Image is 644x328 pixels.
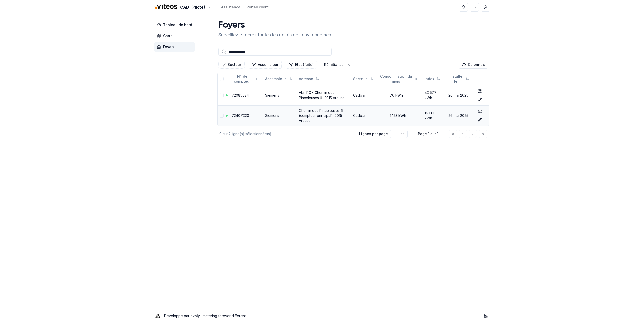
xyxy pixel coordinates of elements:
[459,61,488,69] button: Cocher les colonnes
[286,61,317,69] button: Filtrer les lignes
[263,105,297,126] td: Siemens
[154,42,197,52] a: Foyers
[191,4,205,10] span: (Pilote)
[180,4,189,10] span: CAD
[299,76,313,81] span: Adresse
[190,314,200,318] a: evoly
[232,113,249,118] a: 72407320
[351,105,378,126] td: Cadbar
[380,93,420,98] div: 76 kWh
[154,20,197,29] a: Tableau de bord
[425,76,434,81] span: Index
[229,75,261,83] button: Sorted ascending. Click to sort descending.
[422,75,443,83] button: Not sorted. Click to sort ascending.
[154,2,211,13] button: CAD(Pilote)
[164,312,247,319] p: Développé par - metering forever different .
[448,74,463,84] span: Installé le
[263,85,297,105] td: Siemens
[249,61,282,69] button: Filtrer les lignes
[163,33,173,38] span: Carte
[353,76,367,81] span: Secteur
[380,113,420,118] div: 1 123 kWh
[154,312,162,320] img: Evoly Logo
[472,5,477,10] span: FR
[299,90,345,100] a: Abri PC - Chemin des Pinceleuses 6, 2015 Areuse
[232,93,249,97] a: 72085534
[446,105,474,126] td: 26 mai 2025
[221,5,240,10] a: Assistance
[247,5,269,10] a: Portail client
[425,90,444,100] div: 43 577 kWh
[377,75,420,83] button: Not sorted. Click to sort ascending.
[265,76,286,81] span: Assembleur
[350,75,376,83] button: Not sorted. Click to sort ascending.
[218,31,333,38] p: Surveillez et gérez toutes les unités de l'environnement
[220,114,224,118] button: Sélectionner la ligne
[262,75,295,83] button: Not sorted. Click to sort ascending.
[220,77,224,81] button: Tout sélectionner
[359,131,388,136] p: Lignes par page
[380,74,412,84] span: Consommation du mois
[446,85,474,105] td: 26 mai 2025
[154,1,178,13] img: Viteos - CAD Logo
[425,111,444,121] div: 163 683 kWh
[218,61,245,69] button: Filtrer les lignes
[220,93,224,97] button: Sélectionner la ligne
[445,75,472,83] button: Not sorted. Click to sort ascending.
[163,44,175,50] span: Foyers
[351,85,378,105] td: Cadbar
[163,22,192,27] span: Tableau de bord
[416,131,441,136] div: Page 1 sur 1
[154,31,197,40] a: Carte
[299,108,343,123] a: Chemin des Pinceleuses 6 (compteur principal), 2015 Areuse
[219,131,351,136] div: 0 sur 2 ligne(s) sélectionnée(s).
[296,75,322,83] button: Not sorted. Click to sort ascending.
[232,74,253,84] span: N° de compteur
[470,3,479,12] button: FR
[321,61,354,69] button: Réinitialiser les filtres
[218,20,333,30] h1: Foyers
